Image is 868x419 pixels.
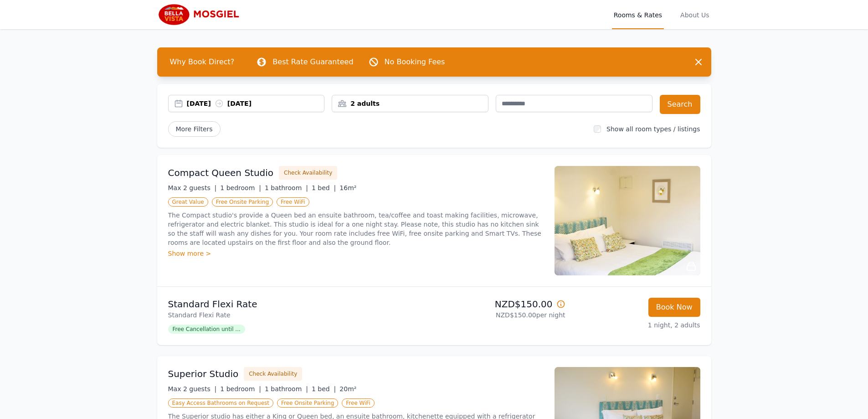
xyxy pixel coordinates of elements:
[606,125,700,133] label: Show all room types / listings
[168,166,274,179] h3: Compact Queen Studio
[157,4,245,26] img: Bella Vista Mosgiel
[168,184,217,191] span: Max 2 guests |
[244,367,302,381] button: Check Availability
[212,197,273,207] span: Free Onsite Parking
[265,385,308,393] span: 1 bathroom |
[332,99,488,108] div: 2 adults
[168,249,544,258] div: Show more >
[187,99,324,108] div: [DATE] [DATE]
[342,398,375,408] span: Free WiFi
[648,298,700,317] button: Book Now
[220,385,261,393] span: 1 bedroom |
[168,310,431,320] p: Standard Flexi Rate
[438,310,565,320] p: NZD$150.00 per night
[168,211,544,247] p: The Compact studio's provide a Queen bed an ensuite bathroom, tea/coffee and toast making facilit...
[438,298,565,310] p: NZD$150.00
[660,95,700,114] button: Search
[312,385,336,393] span: 1 bed |
[168,367,239,380] h3: Superior Studio
[339,184,356,191] span: 16m²
[163,53,242,71] span: Why Book Direct?
[272,57,353,67] p: Best Rate Guaranteed
[168,197,208,207] span: Great Value
[312,184,336,191] span: 1 bed |
[339,385,356,393] span: 20m²
[168,121,221,137] span: More Filters
[168,325,245,334] span: Free Cancellation until ...
[385,57,445,67] p: No Booking Fees
[168,385,217,393] span: Max 2 guests |
[279,166,337,180] button: Check Availability
[168,298,431,310] p: Standard Flexi Rate
[168,398,274,408] span: Easy Access Bathrooms on Request
[265,184,308,191] span: 1 bathroom |
[277,197,309,207] span: Free WiFi
[220,184,261,191] span: 1 bedroom |
[277,398,338,408] span: Free Onsite Parking
[573,321,700,330] p: 1 night, 2 adults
